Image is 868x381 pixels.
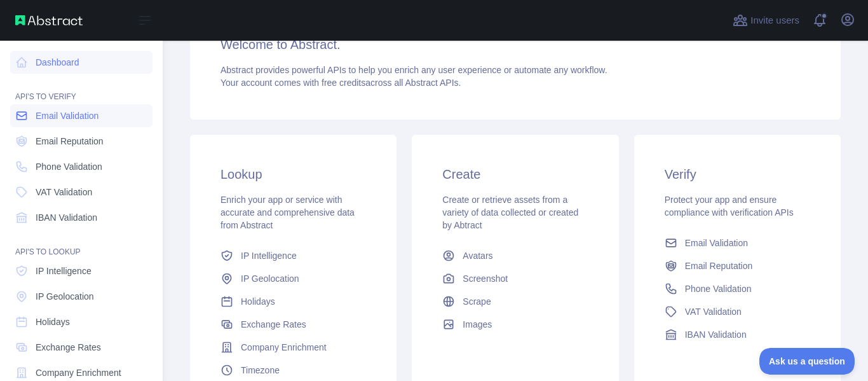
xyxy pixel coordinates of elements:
span: Email Validation [36,109,98,122]
a: IBAN Validation [660,323,815,346]
a: IP Geolocation [215,267,371,290]
iframe: Toggle Customer Support [759,348,855,375]
a: IP Intelligence [10,260,153,282]
a: Holidays [10,310,153,333]
span: Protect your app and ensure compliance with verification APIs [665,195,794,218]
a: Exchange Rates [10,336,153,359]
a: Exchange Rates [215,313,371,336]
span: Your account comes with across all Abstract APIs. [220,78,461,88]
a: Holidays [215,290,371,313]
a: Email Validation [10,104,153,127]
span: Email Reputation [36,135,104,148]
span: IP Geolocation [36,290,94,303]
div: API'S TO LOOKUP [10,232,153,257]
a: Email Reputation [10,130,153,153]
span: VAT Validation [36,186,92,198]
a: Phone Validation [10,155,153,178]
a: Email Reputation [660,254,815,277]
span: Invite users [750,13,799,28]
span: Email Reputation [685,260,753,272]
span: Holidays [36,315,70,328]
span: Company Enrichment [36,366,121,379]
span: Enrich your app or service with accurate and comprehensive data from Abstract [220,195,355,230]
a: Phone Validation [660,277,815,300]
span: Timezone [241,364,280,377]
span: Email Validation [685,237,748,249]
h3: Lookup [220,165,366,183]
a: VAT Validation [660,300,815,323]
span: Exchange Rates [36,341,101,354]
img: Abstract API [15,15,83,25]
h3: Welcome to Abstract. [220,36,810,53]
a: Email Validation [660,232,815,254]
h3: Verify [665,165,810,183]
a: Images [437,313,593,336]
a: Screenshot [437,267,593,290]
span: IP Intelligence [36,265,92,277]
a: Company Enrichment [215,336,371,359]
span: Company Enrichment [241,341,327,354]
span: Create or retrieve assets from a variety of data collected or created by Abtract [442,195,578,230]
a: Dashboard [10,51,153,74]
span: Holidays [241,295,275,308]
h3: Create [442,165,588,183]
span: VAT Validation [685,305,742,318]
span: Images [463,318,492,331]
span: Phone Validation [36,160,102,173]
a: IP Geolocation [10,285,153,308]
span: Avatars [463,249,492,262]
span: Scrape [463,295,491,308]
span: IP Intelligence [241,249,297,262]
span: IP Geolocation [241,272,299,285]
span: free credits [322,78,365,88]
a: Scrape [437,290,593,313]
span: Abstract provides powerful APIs to help you enrich any user experience or automate any workflow. [220,65,607,75]
div: API'S TO VERIFY [10,76,153,102]
a: Avatars [437,244,593,267]
span: Exchange Rates [241,318,306,331]
span: Phone Validation [685,282,752,295]
span: IBAN Validation [36,211,97,224]
button: Invite users [730,10,802,31]
a: IBAN Validation [10,206,153,229]
a: VAT Validation [10,181,153,204]
span: Screenshot [463,272,508,285]
a: IP Intelligence [215,244,371,267]
span: IBAN Validation [685,328,747,341]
